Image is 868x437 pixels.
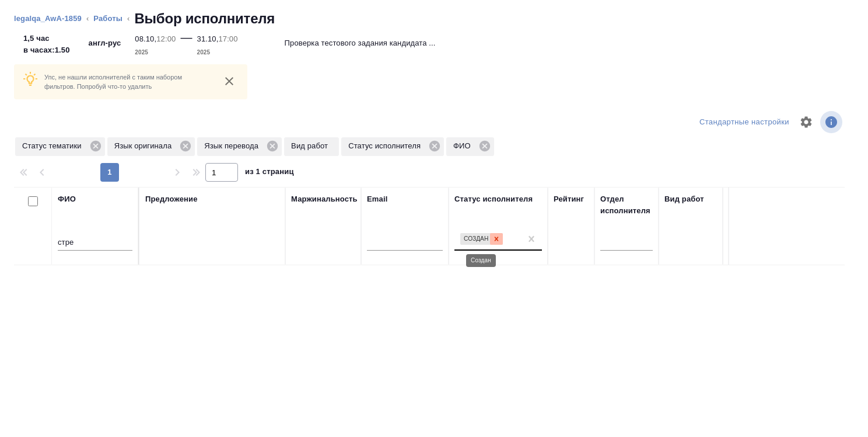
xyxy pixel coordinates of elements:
p: ФИО [453,140,475,152]
div: Статус тематики [15,137,105,156]
a: legalqa_AwA-1859 [14,14,82,23]
div: ФИО [446,137,494,156]
p: Статус тематики [22,140,86,152]
div: Предложение [145,193,198,205]
div: ФИО [58,193,76,205]
div: Отдел исполнителя [600,193,653,217]
nav: breadcrumb [14,9,854,28]
h2: Выбор исполнителя [134,9,275,28]
div: Email [367,193,387,205]
p: Язык перевода [204,140,262,152]
p: 1,5 час [23,33,70,44]
li: ‹ [86,13,89,25]
div: split button [696,113,792,131]
p: Статус исполнителя [348,140,425,152]
p: 17:00 [218,34,237,43]
div: Маржинальность [291,193,358,205]
p: 12:00 [156,34,176,43]
p: Вид работ [291,140,332,152]
div: Статус исполнителя [341,137,444,156]
div: Язык перевода [197,137,282,156]
div: Статус исполнителя [454,193,533,205]
div: Вид работ [664,193,704,205]
p: 08.10, [135,34,156,43]
div: Создан [460,233,490,245]
div: Язык оригинала [107,137,195,156]
button: close [220,72,238,90]
span: из 1 страниц [245,165,294,182]
p: 31.10, [197,34,219,43]
li: ‹ [127,13,129,25]
div: Рейтинг [554,193,584,205]
p: Упс, не нашли исполнителей с таким набором фильтров. Попробуй что-то удалить [44,72,211,91]
a: Работы [93,14,123,23]
div: — [180,28,192,58]
span: Посмотреть информацию [820,111,845,133]
span: Настроить таблицу [792,108,820,136]
p: Проверка тестового задания кандидата ... [285,37,436,49]
p: Язык оригинала [114,140,176,152]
